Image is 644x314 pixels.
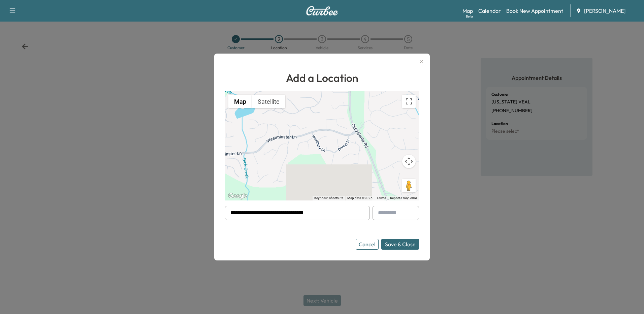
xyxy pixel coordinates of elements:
[347,196,373,200] span: Map data ©2025
[478,7,501,15] a: Calendar
[462,7,473,15] a: MapBeta
[584,7,625,15] span: [PERSON_NAME]
[227,192,249,200] img: Google
[306,6,338,15] img: Curbee Logo
[227,192,249,200] a: Open this area in Google Maps (opens a new window)
[402,179,416,192] button: Drag Pegman onto the map to open Street View
[314,196,343,200] button: Keyboard shortcuts
[390,196,417,200] a: Report a map error
[381,239,419,250] button: Save & Close
[506,7,563,15] a: Book New Appointment
[356,239,379,250] button: Cancel
[377,196,386,200] a: Terms (opens in new tab)
[252,95,285,108] button: Show satellite imagery
[402,95,416,108] button: Toggle fullscreen view
[466,14,473,19] div: Beta
[228,95,252,108] button: Show street map
[402,155,416,168] button: Map camera controls
[225,70,419,86] h1: Add a Location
